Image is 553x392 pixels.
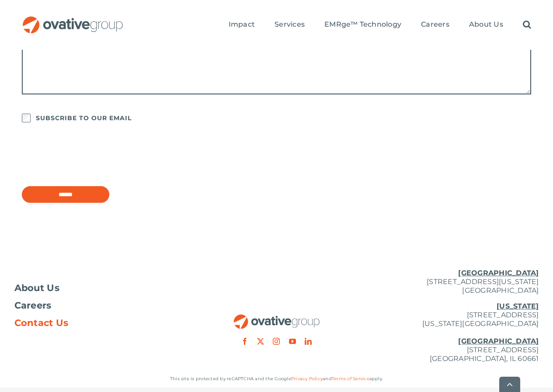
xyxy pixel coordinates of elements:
a: Careers [14,301,189,310]
span: About Us [14,284,60,292]
a: About Us [469,20,503,30]
u: [GEOGRAPHIC_DATA] [458,337,539,345]
span: Impact [229,20,255,29]
a: Careers [421,20,449,30]
a: EMRge™ Technology [324,20,401,30]
u: [US_STATE] [497,302,539,310]
nav: Footer Menu [14,284,189,327]
span: Careers [421,20,449,29]
p: This site is protected by reCAPTCHA and the Google and apply. [14,375,539,383]
u: [GEOGRAPHIC_DATA] [458,269,539,277]
span: EMRge™ Technology [324,20,401,29]
span: Careers [14,301,52,310]
a: linkedin [305,338,312,345]
span: About Us [469,20,503,29]
a: Contact Us [14,319,189,327]
span: Contact Us [14,319,69,327]
a: facebook [241,338,248,345]
nav: Menu [229,11,531,39]
a: About Us [14,284,189,292]
a: twitter [257,338,264,345]
a: Impact [229,20,255,30]
a: youtube [289,338,296,345]
a: OG_Full_horizontal_RGB [233,313,320,322]
p: [STREET_ADDRESS] [US_STATE][GEOGRAPHIC_DATA] [STREET_ADDRESS] [GEOGRAPHIC_DATA], IL 60661 [364,302,539,363]
a: Services [275,20,305,30]
p: [STREET_ADDRESS][US_STATE] [GEOGRAPHIC_DATA] [364,269,539,295]
label: SUBSCRIBE TO OUR EMAIL [36,112,132,124]
a: OG_Full_horizontal_RGB [22,15,124,24]
a: Terms of Service [332,376,369,382]
a: Privacy Policy [291,376,323,382]
iframe: reCAPTCHA [22,142,155,176]
span: Services [275,20,305,29]
a: instagram [273,338,280,345]
a: Search [523,20,531,30]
